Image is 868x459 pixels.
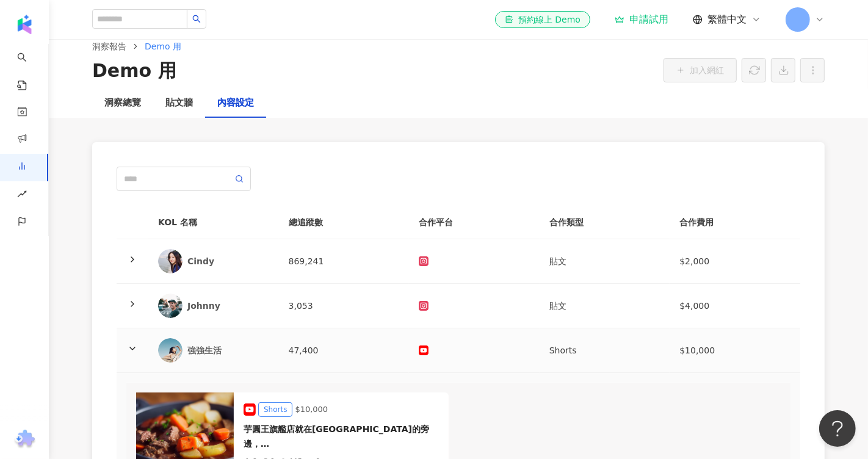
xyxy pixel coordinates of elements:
[279,284,410,328] td: 3,053
[819,410,856,447] iframe: Help Scout Beacon - Open
[540,206,670,239] th: 合作類型
[670,284,800,328] td: $4,000
[192,15,201,23] span: search
[670,206,800,239] th: 合作費用
[664,58,737,82] button: 加入網紅
[92,58,176,84] div: Demo 用
[540,328,670,373] td: Shorts
[13,430,37,449] img: chrome extension
[258,402,292,417] div: Shorts
[217,96,254,110] div: 內容設定
[158,294,183,318] img: KOL Avatar
[540,284,670,328] td: 貼文
[15,15,34,34] img: logo icon
[670,328,800,373] td: $10,000
[540,239,670,284] td: 貼文
[670,239,800,284] td: $2,000
[279,328,410,373] td: 47,400
[17,44,42,92] a: search
[158,338,183,363] img: KOL Avatar
[295,403,328,416] div: $10,000
[148,206,279,239] th: KOL 名稱
[17,182,27,209] span: rise
[615,13,668,26] a: 申請試用
[707,13,747,26] span: 繁體中文
[244,422,439,451] div: 芋圓王旗艦店就在[GEOGRAPHIC_DATA]的旁邊， 先到公園走走、泡泡腳， 再來吃甜點，休閒放鬆的好行程❤️
[279,239,410,284] td: 869,241
[505,13,580,26] div: 預約線上 Demo
[495,11,590,28] a: 預約線上 Demo
[187,344,269,356] div: 強強生活
[158,249,183,273] img: KOL Avatar
[409,206,540,239] th: 合作平台
[145,42,181,51] span: Demo 用
[187,300,269,312] div: Johnny
[187,255,269,267] div: Cindy
[279,206,410,239] th: 總追蹤數
[104,96,141,110] div: 洞察總覽
[165,96,193,110] div: 貼文牆
[90,40,129,53] a: 洞察報告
